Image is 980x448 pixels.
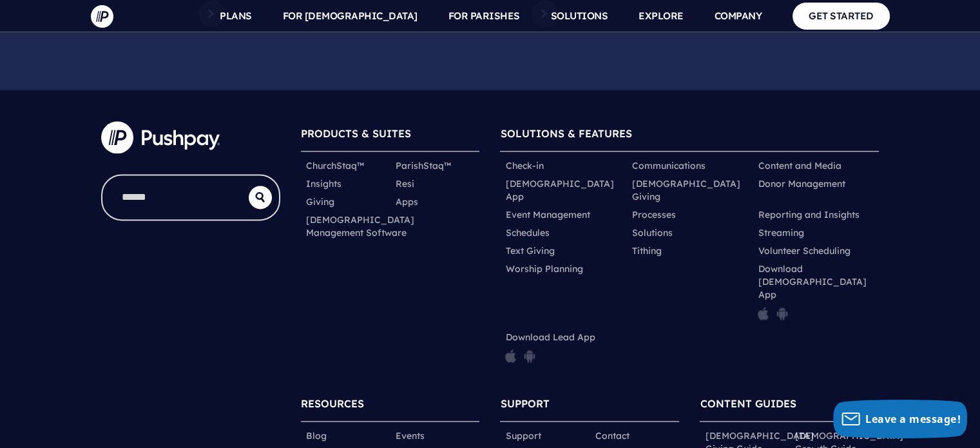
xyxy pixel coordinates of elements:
a: Tithing [631,244,661,257]
a: Insights [306,177,341,190]
h6: SUPPORT [500,391,679,422]
li: Download [DEMOGRAPHIC_DATA] App [753,260,879,328]
img: pp_icon_appstore.png [758,306,769,320]
a: Volunteer Scheduling [758,244,850,257]
a: Worship Planning [505,262,582,275]
span: Leave a message! [865,412,961,426]
a: Apps [395,195,418,208]
img: pp_icon_appstore.png [505,349,516,363]
a: Schedules [505,226,549,239]
a: Resi [395,177,414,190]
a: Streaming [758,226,803,239]
a: Blog [306,429,327,442]
img: pp_icon_gplay.png [776,306,788,320]
li: Download Lead App [500,328,626,371]
a: Donor Management [758,177,845,190]
a: Event Management [505,208,590,221]
h6: CONTENT GUIDES [700,391,879,422]
img: pp_icon_gplay.png [524,349,535,363]
a: [DEMOGRAPHIC_DATA] Management Software [306,213,414,239]
a: Reporting and Insights [758,208,859,221]
a: Support [505,429,541,442]
a: Processes [631,208,675,221]
a: [DEMOGRAPHIC_DATA] Giving [631,177,747,203]
a: [DEMOGRAPHIC_DATA] App [505,177,621,203]
a: Content and Media [758,159,841,172]
a: Solutions [631,226,672,239]
a: Events [395,429,424,442]
h6: SOLUTIONS & FEATURES [500,121,879,151]
a: Check-in [505,159,543,172]
button: Leave a message! [833,400,967,438]
a: Contact [595,429,629,442]
a: Text Giving [505,244,554,257]
h6: PRODUCTS & SUITES [301,121,480,151]
a: Communications [631,159,705,172]
h6: RESOURCES [301,391,480,422]
a: ParishStaq™ [395,159,450,172]
a: Giving [306,195,334,208]
a: ChurchStaq™ [306,159,364,172]
a: GET STARTED [793,3,890,29]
